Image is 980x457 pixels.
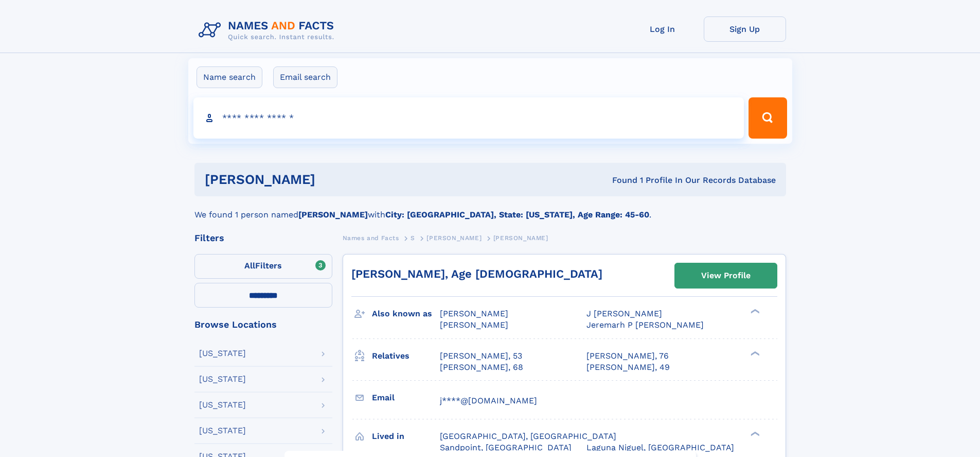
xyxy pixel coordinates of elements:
[411,231,415,244] a: S
[426,231,482,244] a: [PERSON_NAME]
[748,350,760,357] div: ❯
[440,362,523,373] a: [PERSON_NAME], 68
[701,264,751,287] div: View Profile
[199,349,246,358] div: [US_STATE]
[194,254,332,279] label: Filters
[194,16,343,44] img: Logo Names and Facts
[675,263,777,288] a: View Profile
[748,308,760,315] div: ❯
[372,347,440,365] h3: Relatives
[440,320,508,330] span: [PERSON_NAME]
[440,350,522,362] a: [PERSON_NAME], 53
[440,431,616,441] span: [GEOGRAPHIC_DATA], [GEOGRAPHIC_DATA]
[749,97,787,139] button: Search Button
[298,210,368,219] b: [PERSON_NAME]
[440,309,508,318] span: [PERSON_NAME]
[194,233,332,243] div: Filters
[464,175,776,186] div: Found 1 Profile In Our Records Database
[440,443,572,452] span: Sandpoint, [GEOGRAPHIC_DATA]
[621,16,704,42] a: Log In
[199,401,246,409] div: [US_STATE]
[586,320,704,330] span: Jeremarh P [PERSON_NAME]
[586,362,670,373] a: [PERSON_NAME], 49
[704,16,786,42] a: Sign Up
[586,443,734,452] span: Laguna Niguel, [GEOGRAPHIC_DATA]
[343,231,399,244] a: Names and Facts
[351,267,602,280] a: [PERSON_NAME], Age [DEMOGRAPHIC_DATA]
[244,261,255,270] span: All
[586,350,669,362] a: [PERSON_NAME], 76
[426,234,482,242] span: [PERSON_NAME]
[748,430,760,437] div: ❯
[273,66,337,88] label: Email search
[194,320,332,329] div: Browse Locations
[372,305,440,323] h3: Also known as
[493,234,548,242] span: [PERSON_NAME]
[385,210,649,219] b: City: [GEOGRAPHIC_DATA], State: [US_STATE], Age Range: 45-60
[197,66,262,88] label: Name search
[199,375,246,383] div: [US_STATE]
[586,309,662,318] span: J [PERSON_NAME]
[372,389,440,407] h3: Email
[205,173,464,186] h1: [PERSON_NAME]
[199,427,246,435] div: [US_STATE]
[194,196,786,221] div: We found 1 person named with .
[193,97,744,139] input: search input
[372,428,440,445] h3: Lived in
[411,234,415,242] span: S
